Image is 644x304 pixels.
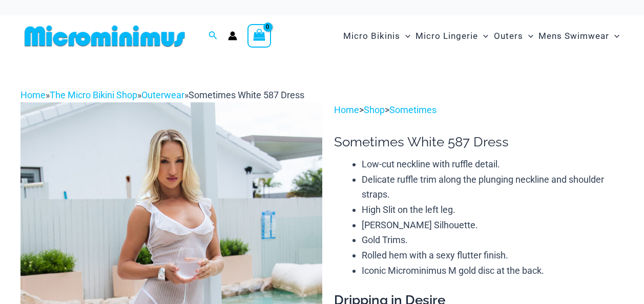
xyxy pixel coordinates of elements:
[341,20,413,52] a: Micro BikinisMenu ToggleMenu Toggle
[538,23,609,49] span: Mens Swimwear
[364,104,385,115] a: Shop
[536,20,622,52] a: Mens SwimwearMenu ToggleMenu Toggle
[478,23,488,49] span: Menu Toggle
[389,104,437,115] a: Sometimes
[362,172,624,202] li: Delicate ruffle trim along the plunging neckline and shoulder straps.
[50,90,137,100] a: The Micro Bikini Shop
[339,19,624,53] nav: Site Navigation
[362,218,624,233] li: [PERSON_NAME] Silhouette.
[209,30,218,42] a: Search icon link
[362,202,624,218] li: High Slit on the left leg.
[247,24,271,48] a: View Shopping Cart, empty
[491,20,536,52] a: OutersMenu ToggleMenu Toggle
[609,23,619,49] span: Menu Toggle
[494,23,523,49] span: Outers
[334,134,624,150] h1: Sometimes White 587 Dress
[343,23,400,49] span: Micro Bikinis
[334,102,624,118] p: > >
[20,90,46,100] a: Home
[416,23,478,49] span: Micro Lingerie
[141,90,184,100] a: Outerwear
[362,232,624,248] li: Gold Trims.
[362,157,624,172] li: Low-cut neckline with ruffle detail.
[228,31,237,40] a: Account icon link
[20,90,304,100] span: » » »
[334,104,359,115] a: Home
[20,25,189,48] img: MM SHOP LOGO FLAT
[413,20,491,52] a: Micro LingerieMenu ToggleMenu Toggle
[362,248,624,263] li: Rolled hem with a sexy flutter finish.
[189,90,304,100] span: Sometimes White 587 Dress
[523,23,533,49] span: Menu Toggle
[362,263,624,278] li: Iconic Microminimus M gold disc at the back.
[400,23,410,49] span: Menu Toggle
